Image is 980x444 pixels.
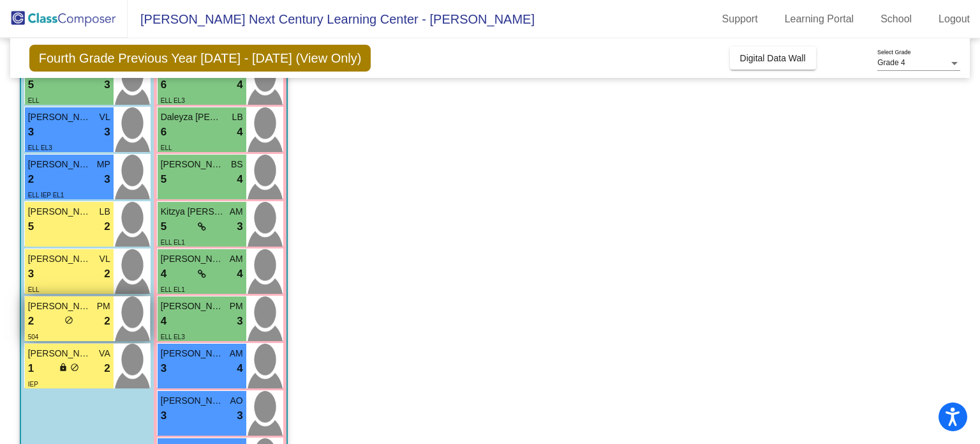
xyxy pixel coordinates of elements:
span: 3 [28,266,34,282]
span: BS [231,158,243,171]
span: VL [100,111,110,124]
span: 3 [161,360,167,377]
span: ELL IEP EL1 [28,192,64,199]
span: Grade 4 [877,58,905,67]
span: 3 [104,77,110,93]
span: 2 [104,313,110,330]
span: 4 [237,266,242,282]
span: ELL [28,286,40,293]
span: [PERSON_NAME] Next Century Learning Center - [PERSON_NAME] [128,9,535,29]
span: 4 [161,266,167,282]
span: [PERSON_NAME] [161,347,225,360]
span: PM [230,300,243,313]
span: 3 [237,408,242,424]
span: Kitzya [PERSON_NAME] [161,205,225,218]
span: [PERSON_NAME] [28,205,92,218]
span: 3 [104,124,110,141]
span: [PERSON_NAME] [28,347,92,360]
span: Digital Data Wall [740,53,806,63]
span: 3 [28,124,34,141]
span: ELL EL1 [161,286,185,293]
a: School [870,9,922,29]
span: [PERSON_NAME] [28,111,92,124]
span: 5 [28,218,34,235]
span: ELL EL1 [161,239,185,246]
span: 3 [161,408,167,424]
span: 2 [28,313,34,330]
span: 4 [161,313,167,330]
span: 1 [28,360,34,377]
span: MP [97,158,110,171]
span: 2 [104,266,110,282]
span: 5 [28,77,34,93]
span: 4 [237,77,242,93]
span: ELL EL3 [28,144,52,151]
span: 2 [104,218,110,235]
span: [PERSON_NAME] [161,252,225,266]
span: [PERSON_NAME] [28,158,92,171]
span: LB [100,205,110,218]
span: do_not_disturb_alt [64,316,73,325]
span: 4 [237,171,242,188]
span: [PERSON_NAME] [161,300,225,313]
span: 3 [104,171,110,188]
span: 3 [237,218,242,235]
span: IEP [28,381,38,388]
span: AM [230,347,243,360]
span: ELL EL3 [161,97,185,104]
span: 6 [161,77,167,93]
span: 2 [104,360,110,377]
span: lock [59,363,68,372]
span: ELL [28,97,40,104]
span: AM [230,252,243,266]
span: Daleyza [PERSON_NAME] [161,111,225,124]
span: LB [232,111,243,124]
span: 3 [237,313,242,330]
a: Support [712,9,768,29]
span: [PERSON_NAME] [28,252,92,266]
a: Logout [928,9,980,29]
span: PM [97,300,110,313]
span: ELL EL3 [161,333,185,341]
span: VA [99,347,110,360]
a: Learning Portal [775,9,865,29]
button: Digital Data Wall [730,47,816,70]
span: AO [230,394,242,408]
span: Fourth Grade Previous Year [DATE] - [DATE] (View Only) [29,45,371,72]
span: [PERSON_NAME] [161,158,225,171]
span: 2 [28,171,34,188]
span: 4 [237,124,242,141]
span: 5 [161,218,167,235]
span: 5 [161,171,167,188]
span: 6 [161,124,167,141]
span: do_not_disturb_alt [70,363,79,372]
span: AM [230,205,243,218]
span: 4 [237,360,242,377]
span: ELL [161,144,172,151]
span: [PERSON_NAME] [161,394,225,408]
span: 504 [28,333,39,341]
span: [PERSON_NAME] [28,300,92,313]
span: VL [100,252,110,266]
